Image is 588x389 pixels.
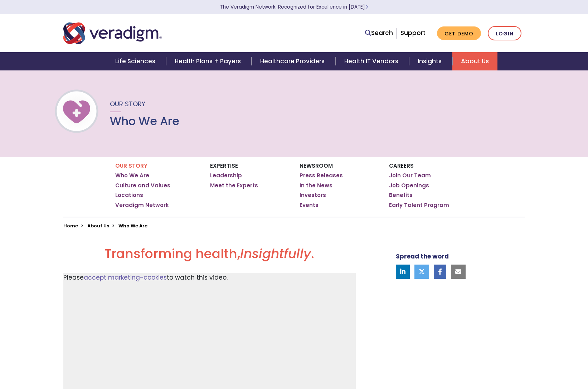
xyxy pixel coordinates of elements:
a: accept marketing-cookies [84,273,167,282]
strong: Spread the word [396,252,449,261]
a: Life Sciences [107,52,166,70]
a: Login [488,26,521,41]
span: Our Story [110,99,145,108]
a: Benefits [389,192,413,199]
a: Who We Are [115,172,149,179]
a: Health IT Vendors [336,52,409,70]
a: The Veradigm Network: Recognized for Excellence in [DATE]Learn More [220,4,368,10]
a: Health Plans + Payers [166,52,252,70]
span: Learn More [365,4,368,10]
a: Culture and Values [115,182,170,189]
a: Join Our Team [389,172,431,179]
h2: Transforming health, . [63,246,356,267]
a: Job Openings [389,182,429,189]
h1: Who We Are [110,114,179,128]
a: Search [365,28,393,38]
a: Home [63,222,78,229]
em: Insightfully [240,245,311,263]
a: Meet the Experts [210,182,258,189]
a: In the News [300,182,332,189]
a: Locations [115,192,143,199]
a: Support [400,29,426,37]
a: Insights [409,52,452,70]
img: Veradigm logo [63,21,162,45]
a: About Us [87,222,109,229]
span: Please to watch this video. [63,273,228,282]
a: Events [300,202,319,209]
a: About Us [452,52,497,70]
a: Healthcare Providers [252,52,335,70]
a: Investors [300,192,326,199]
a: Leadership [210,172,242,179]
a: Veradigm Network [115,202,169,209]
a: Early Talent Program [389,202,449,209]
a: Get Demo [437,26,481,40]
a: Press Releases [300,172,343,179]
